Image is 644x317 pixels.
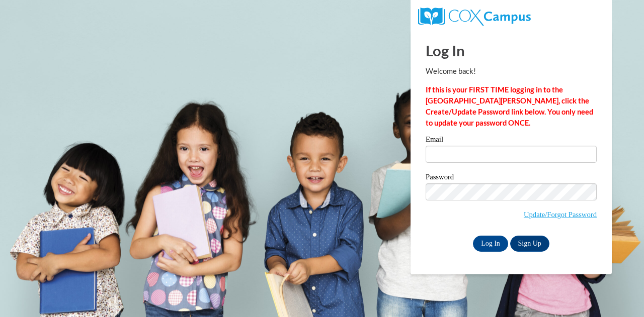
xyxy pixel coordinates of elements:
input: Log In [473,236,508,252]
a: Update/Forgot Password [524,210,597,219]
img: COX Campus [418,8,531,26]
label: Password [426,173,597,183]
h1: Log In [426,40,597,61]
a: Sign Up [510,236,549,252]
label: Email [426,136,597,146]
p: Welcome back! [426,66,597,77]
strong: If this is your FIRST TIME logging in to the [GEOGRAPHIC_DATA][PERSON_NAME], click the Create/Upd... [426,85,593,127]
